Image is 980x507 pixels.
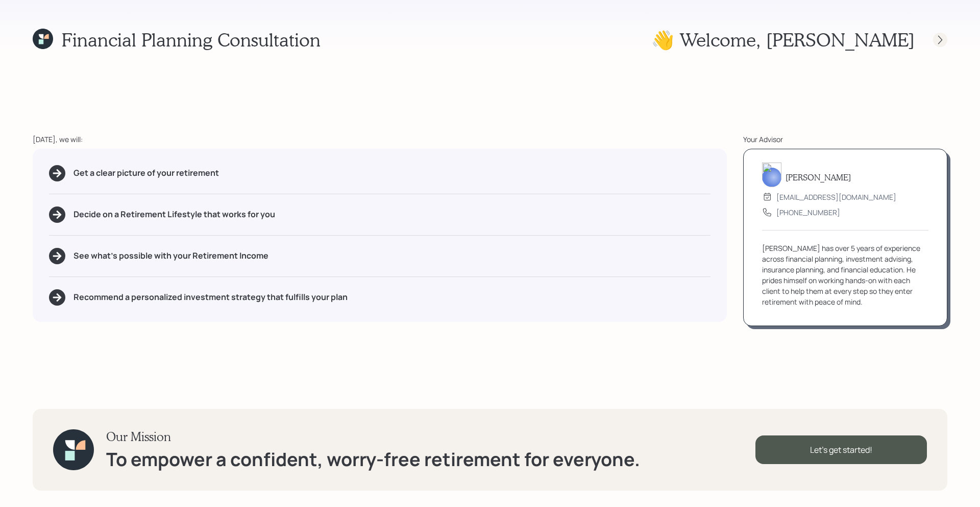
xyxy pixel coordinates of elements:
[73,251,268,261] h5: See what's possible with your Retirement Income
[755,435,927,464] div: Let's get started!
[743,134,947,145] div: Your Advisor
[61,29,321,51] h1: Financial Planning Consultation
[776,207,840,218] div: [PHONE_NUMBER]
[106,448,640,470] h1: To empower a confident, worry-free retirement for everyone.
[73,168,219,178] h5: Get a clear picture of your retirement
[786,172,851,182] h5: [PERSON_NAME]
[762,243,928,307] div: [PERSON_NAME] has over 5 years of experience across financial planning, investment advising, insu...
[762,163,781,187] img: michael-russo-headshot.png
[651,29,915,51] h1: 👋 Welcome , [PERSON_NAME]
[73,210,275,219] h5: Decide on a Retirement Lifestyle that works for you
[33,134,727,145] div: [DATE], we will:
[776,192,896,202] div: [EMAIL_ADDRESS][DOMAIN_NAME]
[73,292,348,302] h5: Recommend a personalized investment strategy that fulfills your plan
[106,429,640,444] h3: Our Mission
